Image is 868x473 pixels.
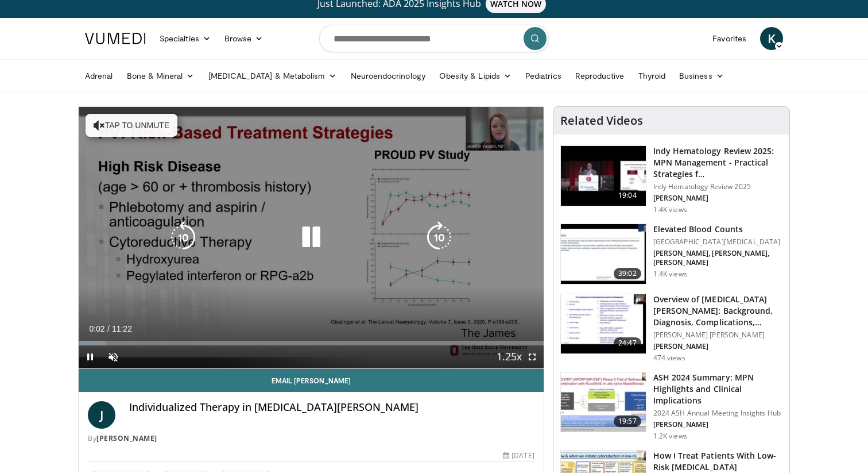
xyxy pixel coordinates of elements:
[153,27,218,50] a: Specialties
[653,409,782,418] p: 2024 ASH Annual Meeting Insights Hub
[344,64,432,87] a: Neuroendocrinology
[129,401,534,414] h4: Individualized Therapy in [MEDICAL_DATA][PERSON_NAME]
[653,270,687,279] p: 1.4K views
[672,64,731,87] a: Business
[631,64,673,87] a: Thyroid
[653,372,782,406] h3: ASH 2024 Summary: MPN Highlights and Clinical Implications
[79,341,544,345] div: Progress Bar
[561,224,646,284] img: f24799ab-7576-46d6-a32c-29946d1a52a4.150x105_q85_crop-smart_upscale.jpg
[89,324,104,333] span: 0:02
[112,324,132,333] span: 11:22
[561,294,646,354] img: 18a98611-ee61-40ea-8dad-91cc3e31a9c2.150x105_q85_crop-smart_upscale.jpg
[653,145,782,180] h3: Indy Hematology Review 2025: MPN Management - Practical Strategies f…
[653,194,782,203] p: [PERSON_NAME]
[560,145,782,214] a: 19:04 Indy Hematology Review 2025: MPN Management - Practical Strategies f… Indy Hematology Revie...
[498,345,521,368] button: Playback Rate
[319,25,549,52] input: Search topics, interventions
[518,64,568,87] a: Pediatrics
[653,353,685,363] p: 474 views
[88,401,115,429] a: J
[560,224,782,284] a: 39:02 Elevated Blood Counts [GEOGRAPHIC_DATA][MEDICAL_DATA] [PERSON_NAME], [PERSON_NAME], [PERSON...
[560,372,782,441] a: 19:57 ASH 2024 Summary: MPN Highlights and Clinical Implications 2024 ASH Annual Meeting Insights...
[96,433,157,443] a: [PERSON_NAME]
[760,27,783,50] a: K
[614,337,641,349] span: 24:47
[432,64,518,87] a: Obesity & Lipids
[653,249,782,267] p: [PERSON_NAME], [PERSON_NAME], [PERSON_NAME]
[78,64,120,87] a: Adrenal
[521,345,544,368] button: Fullscreen
[560,114,643,128] h4: Related Videos
[79,107,544,369] video-js: Video Player
[201,64,344,87] a: [MEDICAL_DATA] & Metabolism
[653,330,782,340] p: [PERSON_NAME] [PERSON_NAME]
[653,342,782,351] p: [PERSON_NAME]
[79,345,102,368] button: Pause
[653,237,782,247] p: [GEOGRAPHIC_DATA][MEDICAL_DATA]
[561,146,646,206] img: e94d6f02-5ecd-4bbb-bb87-02090c75355e.150x105_q85_crop-smart_upscale.jpg
[107,324,110,333] span: /
[560,294,782,363] a: 24:47 Overview of [MEDICAL_DATA][PERSON_NAME]: Background, Diagnosis, Complications,… [PERSON_NAM...
[653,182,782,191] p: Indy Hematology Review 2025
[218,27,270,50] a: Browse
[88,433,534,444] div: By
[561,372,646,432] img: 3c4b7c2a-69c6-445a-afdf-d751ca9cb775.150x105_q85_crop-smart_upscale.jpg
[79,369,544,392] a: Email [PERSON_NAME]
[102,345,125,368] button: Unmute
[503,451,534,461] div: [DATE]
[120,64,201,87] a: Bone & Mineral
[653,294,782,328] h3: Overview of [MEDICAL_DATA][PERSON_NAME]: Background, Diagnosis, Complications,…
[86,114,177,137] button: Tap to unmute
[653,224,782,235] h3: Elevated Blood Counts
[653,205,687,214] p: 1.4K views
[614,268,641,279] span: 39:02
[614,416,641,427] span: 19:57
[653,420,782,429] p: [PERSON_NAME]
[568,64,631,87] a: Reproductive
[85,33,146,44] img: VuMedi Logo
[706,27,753,50] a: Favorites
[614,190,641,201] span: 19:04
[653,432,687,441] p: 1.2K views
